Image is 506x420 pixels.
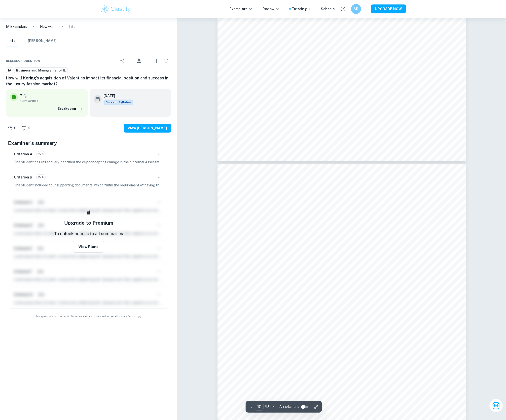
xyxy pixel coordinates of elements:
h6: Criterion A [14,151,32,157]
p: 7 [20,93,22,99]
button: Help and Feedback [339,5,347,13]
span: Business and Management-HL [14,68,68,73]
h6: SR [353,6,359,12]
button: Breakdown [56,105,84,112]
a: IA Exemplars [6,24,27,29]
p: The student included four supporting documents, which fulfill the requirement of having three to ... [14,182,163,188]
h6: How will Kering's acquisition of Valentino impact its financial position and success in the luxur... [6,75,171,87]
p: To unlock access to all summaries [54,231,123,237]
p: Info [69,24,75,29]
span: 0 [26,126,33,131]
p: The student has effectively identified the key concept of change in their Internal Assessment (IA... [14,159,163,165]
a: Grade fully verified [23,94,28,98]
span: 3/4 [36,175,45,179]
span: Example of past student work. For reference on structure and expectations only. Do not copy. [6,315,171,318]
a: Schools [321,6,335,12]
a: IA [6,67,13,73]
div: Share [118,56,128,66]
span: Annotations [279,404,299,409]
span: Current Syllabus [104,100,133,105]
div: Like [6,124,19,132]
a: Business and Management-HL [14,67,68,73]
p: How will Kering's acquisition of Valentino impact its financial position and success in the luxur... [40,24,56,29]
span: 9 [11,126,19,131]
button: SR [351,4,361,14]
span: Research question [6,59,40,63]
h6: Criterion B [14,175,32,180]
span: Fully verified [20,99,84,103]
button: UPGRADE NOW [371,4,406,13]
p: Exemplars [229,6,253,12]
button: Info [6,35,18,46]
h6: [DATE] [104,93,129,99]
h5: Upgrade to Premium [64,219,113,227]
span: 5/5 [36,152,45,156]
span: IA [6,68,13,73]
div: Dislike [20,124,33,132]
div: Bookmark [150,56,160,66]
p: / 15 [265,404,270,410]
img: Clastify logo [100,4,132,14]
button: Ask Clai [489,399,503,413]
p: Review [262,6,279,12]
button: View Plans [73,241,104,253]
button: View [PERSON_NAME] [124,124,171,133]
div: Report issue [161,56,171,66]
div: Download [129,54,149,67]
h5: Examiner's summary [8,140,169,147]
button: [PERSON_NAME] [28,35,57,46]
a: Tutoring [292,6,311,12]
div: This exemplar is based on the current syllabus. Feel free to refer to it for inspiration/ideas wh... [104,100,133,105]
